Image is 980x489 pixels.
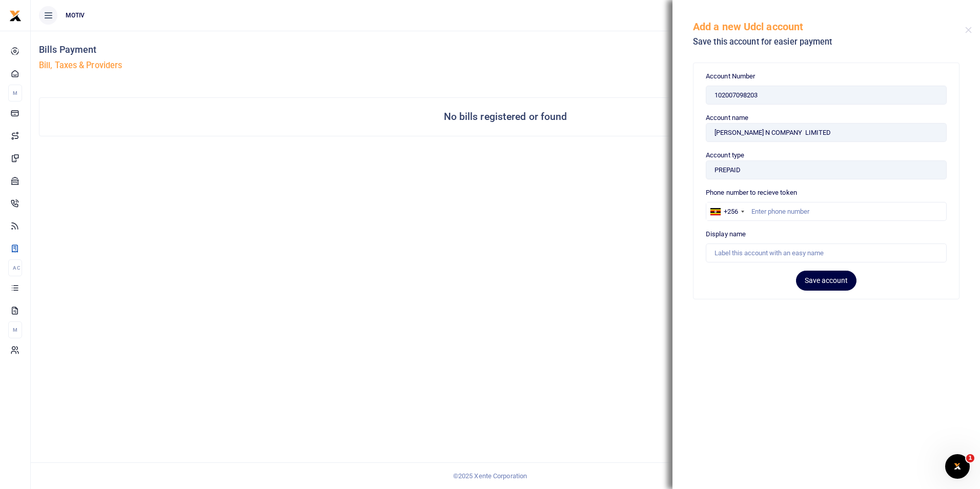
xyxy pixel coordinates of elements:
[706,202,947,221] input: Enter phone number
[9,11,22,19] a: logo-small logo-large logo-large
[796,271,856,291] button: Save account
[945,454,970,479] iframe: Intercom live chat
[693,37,965,47] h5: Save this account for easier payment
[444,111,567,123] h4: No bills registered or found
[724,207,738,217] div: +256
[39,60,501,71] h5: Bill, Taxes & Providers
[966,454,974,462] span: 1
[706,150,744,160] label: Account type
[39,44,501,55] h4: Bills Payment
[706,243,947,263] input: Label this account with an easy name
[8,85,22,101] li: M
[706,202,747,221] div: Uganda: +256
[8,321,22,338] li: M
[706,71,755,81] label: Account Number
[9,10,22,22] img: logo-small
[706,86,947,105] input: Enter account number
[706,229,746,239] label: Display name
[8,259,22,276] li: Ac
[706,188,797,198] label: Phone number to recieve token
[706,113,748,123] label: Account name
[62,11,89,20] span: MOTIV
[693,21,965,33] h5: Add a new Udcl account
[965,27,972,33] button: Close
